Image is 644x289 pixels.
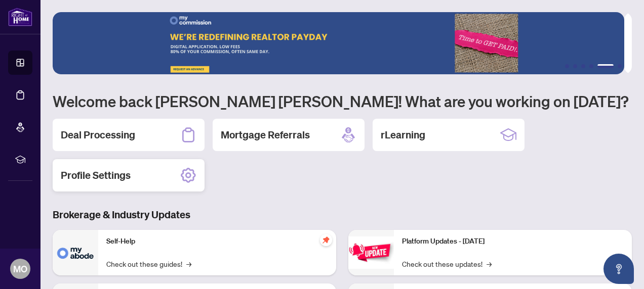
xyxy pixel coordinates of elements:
button: 2 [573,64,577,68]
img: Slide 4 [53,12,624,74]
span: MO [13,262,27,276]
span: → [487,258,492,269]
img: logo [8,8,32,26]
h2: rLearning [381,128,425,142]
h2: Deal Processing [61,128,135,142]
span: → [186,258,191,269]
span: pushpin [320,234,332,246]
button: Open asap [603,254,634,284]
img: Platform Updates - June 23, 2025 [348,236,394,268]
button: 4 [589,64,593,68]
p: Platform Updates - [DATE] [402,236,624,247]
h3: Brokerage & Industry Updates [53,208,632,222]
button: 1 [565,64,569,68]
button: 3 [581,64,585,68]
p: Self-Help [106,236,328,247]
button: 5 [597,64,614,68]
a: Check out these updates!→ [402,258,492,269]
button: 6 [618,64,622,68]
h2: Mortgage Referrals [221,128,310,142]
a: Check out these guides!→ [106,258,191,269]
h1: Welcome back [PERSON_NAME] [PERSON_NAME]! What are you working on [DATE]? [53,91,632,111]
img: Self-Help [53,230,98,275]
h2: Profile Settings [61,168,131,182]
